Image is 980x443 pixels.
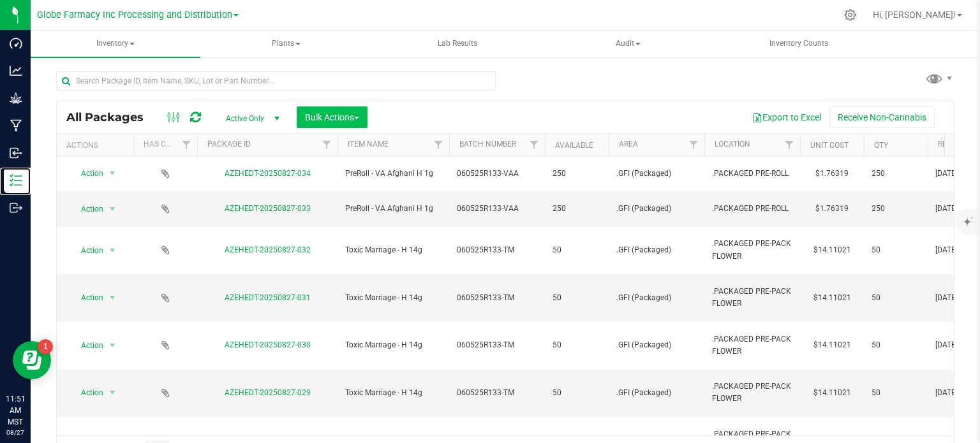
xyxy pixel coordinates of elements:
[428,134,449,156] a: Filter
[225,245,311,254] a: AZEHEDT-20250827-032
[202,31,371,57] a: Plants
[225,169,311,178] a: AZEHEDT-20250827-034
[459,140,516,149] a: Batch Number
[712,238,792,262] span: .PACKAGED PRE-PACK FLOWER
[297,106,367,128] button: Bulk Actions
[316,134,338,156] a: Filter
[345,339,442,351] span: Toxic Marriage - H 14g
[373,31,542,57] a: Lab Results
[345,292,442,304] span: Toxic Marriage - H 14g
[457,244,537,256] span: 060525R133-TM
[616,203,697,215] span: .GFI (Packaged)
[457,387,537,399] span: 060525R133-TM
[872,168,920,180] span: 250
[752,38,845,49] span: Inventory Counts
[712,381,792,405] span: .PACKAGED PRE-PACK FLOWER
[616,292,697,304] span: .GFI (Packaged)
[225,388,311,397] a: AZEHEDT-20250827-029
[133,134,197,156] th: Has COA
[70,200,104,218] span: Action
[800,274,864,322] td: $14.11021
[70,164,104,182] span: Action
[714,31,884,57] a: Inventory Counts
[555,141,593,150] a: Available
[70,337,104,354] span: Action
[938,140,979,149] a: Ref Field 3
[829,106,935,128] button: Receive Non-Cannabis
[553,292,601,304] span: 50
[105,164,121,182] span: select
[712,203,792,215] span: .PACKAGED PRE-ROLL
[457,339,537,351] span: 060525R133-TM
[616,387,697,399] span: .GFI (Packaged)
[712,168,792,180] span: .PACKAGED PRE-ROLL
[207,140,251,149] a: Package ID
[543,31,713,57] a: Audit
[345,387,442,399] span: Toxic Marriage - H 14g
[6,393,25,428] p: 11:51 AM MST
[800,322,864,370] td: $14.11021
[420,38,494,49] span: Lab Results
[70,242,104,259] span: Action
[10,64,22,77] inline-svg: Analytics
[10,119,22,132] inline-svg: Manufacturing
[800,370,864,418] td: $14.11021
[616,244,697,256] span: .GFI (Packaged)
[712,333,792,358] span: .PACKAGED PRE-PACK FLOWER
[345,203,442,215] span: PreRoll - VA Afghani H 1g
[31,31,200,57] a: Inventory
[10,147,22,159] inline-svg: Inbound
[105,289,121,307] span: select
[10,92,22,105] inline-svg: Grow
[225,293,311,302] a: AZEHEDT-20250827-031
[6,428,25,437] p: 08/27
[619,140,638,149] a: Area
[105,384,121,402] span: select
[873,10,956,20] span: Hi, [PERSON_NAME]!
[553,168,601,180] span: 250
[872,244,920,256] span: 50
[348,140,389,149] a: Item Name
[616,339,697,351] span: .GFI (Packaged)
[616,168,697,180] span: .GFI (Packaged)
[345,244,442,256] span: Toxic Marriage - H 14g
[800,227,864,275] td: $14.11021
[553,339,601,351] span: 50
[37,10,232,20] span: Globe Farmacy Inc Processing and Distribution
[10,37,22,50] inline-svg: Dashboard
[105,337,121,354] span: select
[345,168,442,180] span: PreRoll - VA Afghani H 1g
[683,134,704,156] a: Filter
[225,204,311,213] a: AZEHEDT-20250827-033
[66,141,128,150] div: Actions
[872,203,920,215] span: 250
[202,31,371,57] span: Plants
[872,339,920,351] span: 50
[544,31,712,57] span: Audit
[56,71,496,91] input: Search Package ID, Item Name, SKU, Lot or Part Number...
[105,242,121,259] span: select
[874,141,888,150] a: Qty
[10,174,22,187] inline-svg: Inventory
[872,292,920,304] span: 50
[553,387,601,399] span: 50
[66,110,156,124] span: All Packages
[105,200,121,218] span: select
[70,289,104,307] span: Action
[553,244,601,256] span: 50
[712,286,792,310] span: .PACKAGED PRE-PACK FLOWER
[800,156,864,191] td: $1.76319
[457,168,537,180] span: 060525R133-VAA
[305,112,359,122] span: Bulk Actions
[553,203,601,215] span: 250
[810,141,849,150] a: Unit Cost
[13,341,51,379] iframe: Resource center
[457,292,537,304] span: 060525R133-TM
[744,106,829,128] button: Export to Excel
[176,134,197,156] a: Filter
[457,203,537,215] span: 060525R133-VAA
[800,191,864,226] td: $1.76319
[70,384,104,402] span: Action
